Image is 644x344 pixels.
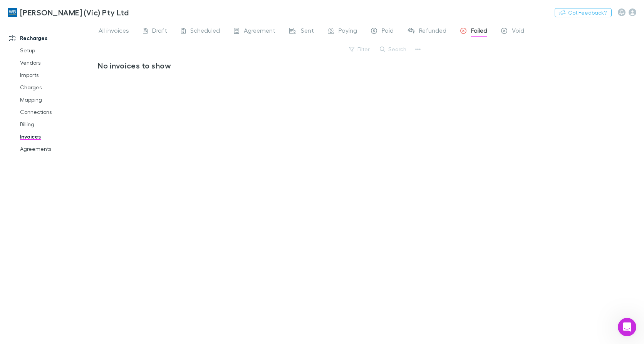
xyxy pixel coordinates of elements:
[12,49,120,87] div: Welcome to Rechargly 🥳 ​ Our customers double their by recovering every dollar they spend on soft...
[15,204,84,220] button: Let's see the product
[97,224,144,239] button: Book a demo
[82,204,144,220] button: Speak to someone
[44,224,96,239] button: I'm a customer
[12,108,65,112] div: Rai • AI Agent • 8h ago
[12,44,102,57] a: Setup
[6,44,126,106] div: Welcome to Rechargly 🥳​Our customers double theirmarginsby recovering every dollar they spend on ...
[12,94,102,106] a: Mapping
[96,243,144,258] button: Just browsing
[121,3,135,18] button: Home
[419,27,446,37] span: Refunded
[12,118,102,130] a: Billing
[8,8,17,17] img: William Buck (Vic) Pty Ltd's Logo
[98,61,417,70] h3: No invoices to show
[12,87,120,102] div: How can we help you [DATE]?
[152,27,167,37] span: Draft
[555,8,612,17] button: Got Feedback?
[135,3,149,17] div: Close
[382,27,394,37] span: Paid
[22,4,34,17] img: Profile image for Rai
[471,27,487,37] span: Failed
[512,27,524,37] span: Void
[618,318,636,336] iframe: Intercom live chat
[87,64,111,70] b: margins
[37,4,47,10] h1: Rai
[301,27,314,37] span: Sent
[2,32,102,44] a: Recharges
[5,3,20,18] button: go back
[339,27,357,37] span: Paying
[12,57,102,69] a: Vendors
[12,130,102,143] a: Invoices
[12,106,102,118] a: Connections
[37,10,96,17] p: The team can also help
[12,81,102,94] a: Charges
[376,45,411,54] button: Search
[12,143,102,155] a: Agreements
[99,27,129,37] span: All invoices
[6,44,148,123] div: Rai says…
[20,8,129,17] h3: [PERSON_NAME] (Vic) Pty Ltd
[12,69,102,81] a: Imports
[345,45,374,54] button: Filter
[190,27,220,37] span: Scheduled
[244,27,275,37] span: Agreement
[3,3,133,22] a: [PERSON_NAME] (Vic) Pty Ltd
